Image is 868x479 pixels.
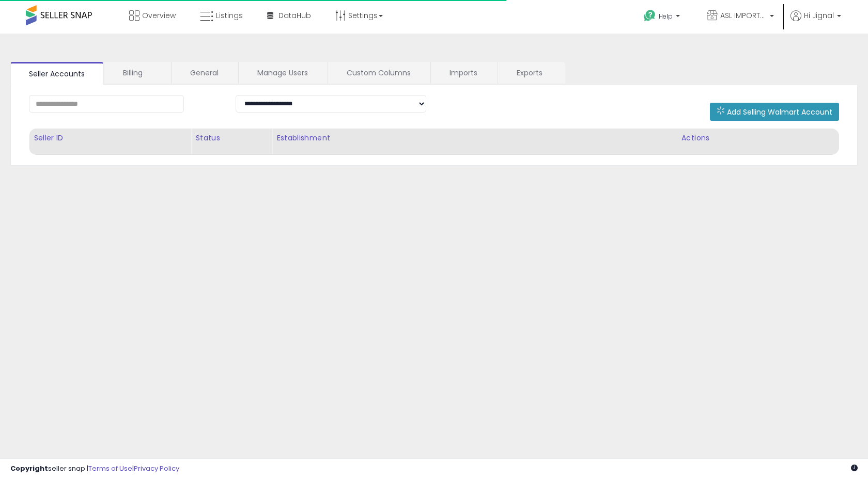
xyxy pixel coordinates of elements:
span: Hi Jignal [804,10,834,21]
a: Hi Jignal [791,10,841,34]
a: Manage Users [239,62,327,84]
button: Add Selling Walmart Account [710,103,839,121]
a: General [172,62,237,84]
span: Help [659,12,673,21]
div: Seller ID [34,133,187,143]
span: DataHub [278,10,311,21]
span: Listings [216,10,243,21]
a: Custom Columns [328,62,429,84]
a: Exports [498,62,564,84]
div: Establishment [276,133,673,143]
div: Status [195,133,268,143]
a: Terms of Use [88,464,132,473]
span: Add Selling Walmart Account [727,107,832,117]
div: seller snap | | [10,464,179,474]
div: Actions [681,133,834,143]
i: Get Help [643,9,656,22]
a: Privacy Policy [134,464,179,473]
a: Help [636,2,690,34]
span: ASL IMPORTED [720,10,767,21]
strong: Copyright [10,464,48,473]
a: Seller Accounts [10,62,103,85]
a: Imports [431,62,497,84]
span: Overview [142,10,176,21]
a: Billing [104,62,170,84]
